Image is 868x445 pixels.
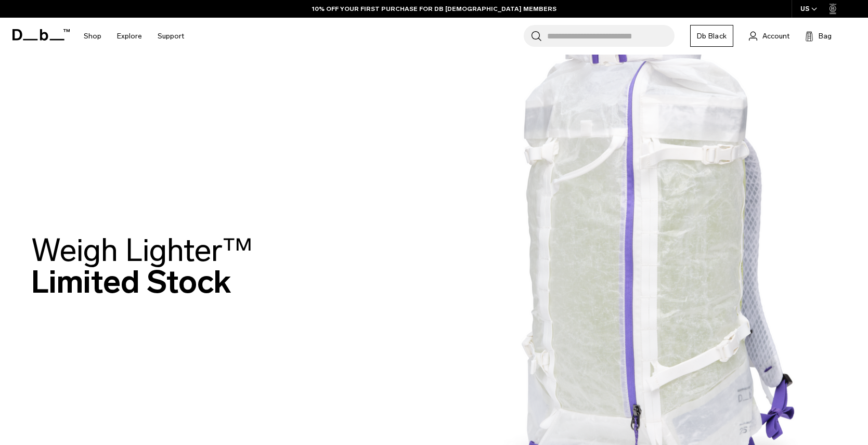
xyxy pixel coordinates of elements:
span: Account [762,31,789,42]
a: Account [749,30,789,42]
a: 10% OFF YOUR FIRST PURCHASE FOR DB [DEMOGRAPHIC_DATA] MEMBERS [312,4,556,14]
h2: Limited Stock [31,234,253,298]
a: Support [158,18,184,55]
a: Explore [117,18,142,55]
button: Bag [805,30,832,42]
span: Weigh Lighter™ [31,231,253,269]
span: Bag [819,31,832,42]
nav: Main Navigation [76,18,192,55]
a: Shop [84,18,101,55]
a: Db Black [690,25,733,47]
